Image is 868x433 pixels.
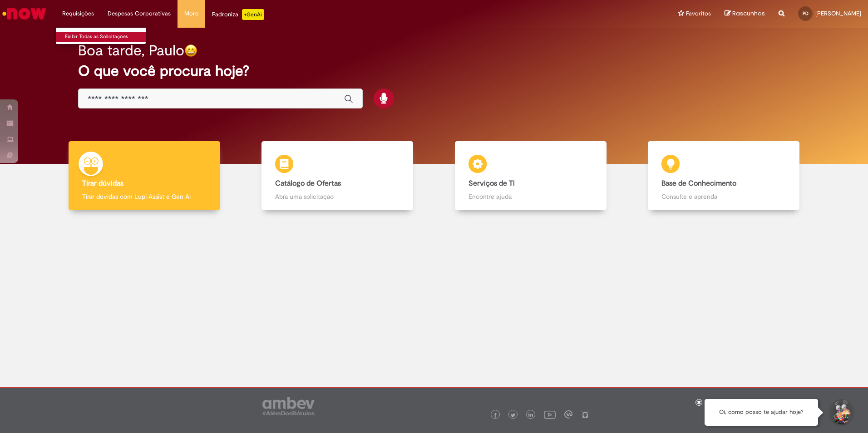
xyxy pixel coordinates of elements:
p: Consulte e aprenda [661,192,786,201]
div: Padroniza [212,9,264,20]
img: ServiceNow [1,5,48,23]
span: [PERSON_NAME] [815,10,861,17]
p: +GenAi [242,9,264,20]
a: Serviços de TI Encontre ajuda [434,141,627,211]
p: Abra uma solicitação [275,192,399,201]
span: Rascunhos [732,9,765,18]
a: Tirar dúvidas Tirar dúvidas com Lupi Assist e Gen Ai [48,141,241,211]
a: Catálogo de Ofertas Abra uma solicitação [241,141,434,211]
p: Encontre ajuda [469,192,593,201]
b: Serviços de TI [469,179,515,188]
img: logo_footer_youtube.png [544,408,556,420]
a: Rascunhos [725,10,765,18]
a: Exibir Todas as Solicitações [56,32,156,42]
div: Oi, como posso te ajudar hoje? [705,399,818,426]
span: Favoritos [686,9,711,18]
span: Requisições [62,9,94,18]
h2: Boa tarde, Paulo [78,43,184,59]
p: Tirar dúvidas com Lupi Assist e Gen Ai [82,192,207,201]
h2: O que você procura hoje? [78,63,790,79]
b: Catálogo de Ofertas [275,179,341,188]
img: logo_footer_naosei.png [581,410,589,418]
ul: Requisições [55,27,146,44]
span: More [184,9,198,18]
b: Base de Conhecimento [661,179,736,188]
button: Iniciar Conversa de Suporte [827,399,854,426]
img: happy-face.png [184,44,197,57]
img: logo_footer_facebook.png [493,413,498,418]
b: Tirar dúvidas [82,179,123,188]
img: logo_footer_ambev_rotulo_gray.png [262,397,315,415]
img: logo_footer_twitter.png [511,413,515,418]
span: Despesas Corporativas [108,9,171,18]
img: logo_footer_workplace.png [564,410,572,418]
a: Base de Conhecimento Consulte e aprenda [627,141,821,211]
img: logo_footer_linkedin.png [528,413,533,418]
span: PD [803,10,809,16]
